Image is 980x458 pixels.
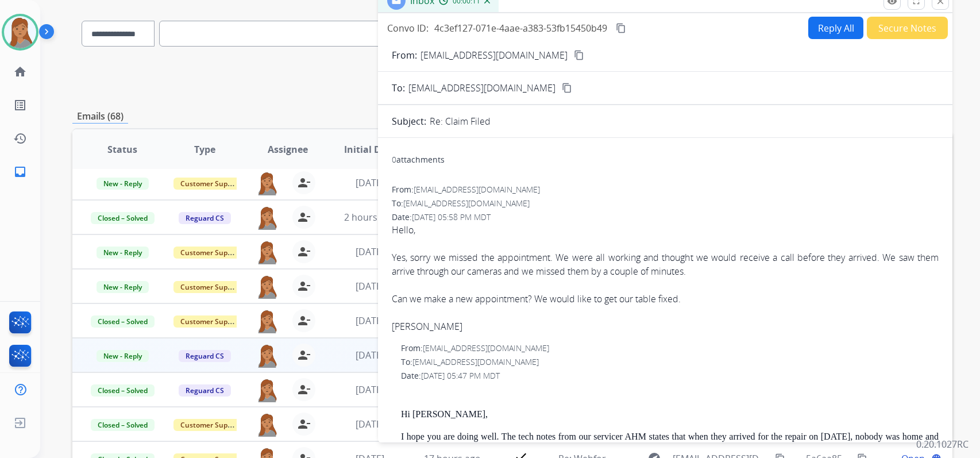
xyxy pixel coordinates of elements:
[420,48,568,62] p: [EMAIL_ADDRESS][DOMAIN_NAME]
[4,16,36,48] img: avatar
[414,184,540,195] span: [EMAIL_ADDRESS][DOMAIN_NAME]
[401,356,939,368] div: To:
[179,384,231,397] span: Reguard CS
[13,165,27,179] mat-icon: inbox
[173,419,248,431] span: Customer Support
[356,280,384,292] span: [DATE]
[91,419,155,431] span: Closed – Solved
[392,292,939,306] div: Can we make a new appointment? We would like to get our table fixed.
[401,409,939,419] p: Hi [PERSON_NAME],
[97,281,149,293] span: New - Reply
[392,198,939,209] div: To:
[867,17,948,39] button: Secure Notes
[13,132,27,145] mat-icon: history
[297,176,311,190] mat-icon: person_remove
[256,171,279,195] img: agent-avatar
[91,212,155,224] span: Closed – Solved
[297,348,311,362] mat-icon: person_remove
[392,154,396,165] span: 0
[401,432,939,453] p: I hope you are doing well. The tech notes from our servicer AHM states that when they arrived for...
[392,223,939,237] div: Hello,
[268,143,308,156] span: Assignee
[392,81,405,95] p: To:
[173,178,248,190] span: Customer Support
[179,350,231,362] span: Reguard CS
[392,320,939,333] div: [PERSON_NAME]
[356,418,384,430] span: [DATE]
[97,247,149,259] span: New - Reply
[173,315,248,328] span: Customer Support
[173,281,248,293] span: Customer Support
[297,210,311,224] mat-icon: person_remove
[808,17,863,39] button: Reply All
[412,211,491,222] span: [DATE] 05:58 PM MDT
[401,342,939,354] div: From:
[392,48,417,62] p: From:
[616,23,626,33] mat-icon: content_copy
[256,275,279,299] img: agent-avatar
[356,383,384,396] span: [DATE]
[256,344,279,368] img: agent-avatar
[297,279,311,293] mat-icon: person_remove
[434,22,607,34] span: 4c3ef127-071e-4aae-a383-53fb15450b49
[356,245,384,258] span: [DATE]
[356,349,384,361] span: [DATE]
[297,314,311,328] mat-icon: person_remove
[392,251,939,278] div: Yes, sorry we missed the appointment. We were all working and thought we would receive a call bef...
[179,212,231,224] span: Reguard CS
[356,176,384,189] span: [DATE]
[173,247,248,259] span: Customer Support
[91,384,155,397] span: Closed – Solved
[344,211,396,224] span: 2 hours ago
[13,65,27,79] mat-icon: home
[916,437,969,451] p: 0.20.1027RC
[91,315,155,328] span: Closed – Solved
[256,240,279,264] img: agent-avatar
[562,83,572,93] mat-icon: content_copy
[194,143,215,156] span: Type
[430,114,491,128] p: Re: Claim Filed
[344,143,396,156] span: Initial Date
[403,198,530,209] span: [EMAIL_ADDRESS][DOMAIN_NAME]
[72,109,128,124] p: Emails (68)
[421,370,500,381] span: [DATE] 05:47 PM MDT
[401,370,939,382] div: Date:
[256,206,279,230] img: agent-avatar
[256,413,279,437] img: agent-avatar
[97,350,149,362] span: New - Reply
[412,356,539,367] span: [EMAIL_ADDRESS][DOMAIN_NAME]
[107,143,137,156] span: Status
[408,81,555,95] span: [EMAIL_ADDRESS][DOMAIN_NAME]
[387,21,429,35] p: Convo ID:
[297,245,311,259] mat-icon: person_remove
[356,314,384,327] span: [DATE]
[392,211,939,223] div: Date:
[423,342,549,353] span: [EMAIL_ADDRESS][DOMAIN_NAME]
[392,184,939,195] div: From:
[574,50,584,60] mat-icon: content_copy
[97,178,149,190] span: New - Reply
[13,98,27,112] mat-icon: list_alt
[297,383,311,397] mat-icon: person_remove
[297,417,311,431] mat-icon: person_remove
[256,309,279,333] img: agent-avatar
[256,378,279,402] img: agent-avatar
[392,114,426,128] p: Subject:
[392,154,445,166] div: attachments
